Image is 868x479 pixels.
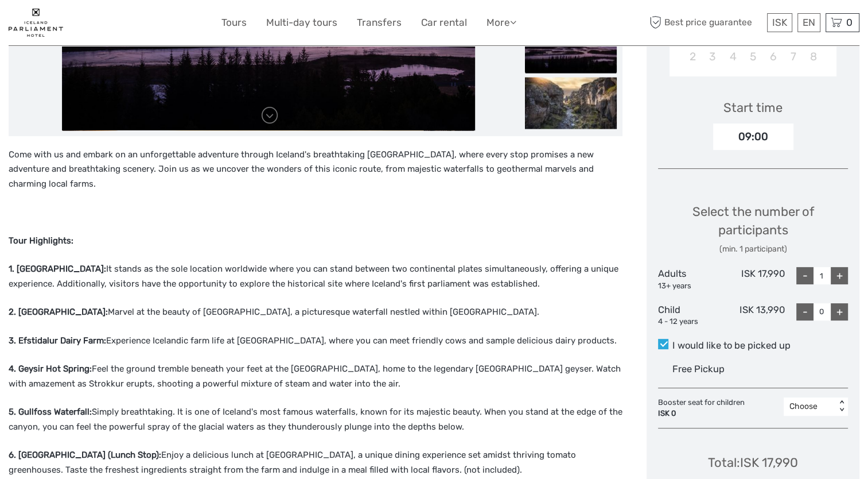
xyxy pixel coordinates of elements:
[9,364,92,374] strong: 4. Geysir Hot Spring:
[658,408,745,419] div: ISK 0
[357,14,402,31] a: Transfers
[9,9,63,37] img: 1848-c15d606b-bed4-4dbc-ad79-bfc14b96aa50_logo_small.jpg
[796,267,813,284] div: -
[722,303,785,327] div: ISK 13,990
[9,235,73,246] strong: Tour Highlights:
[804,47,824,66] div: Choose Saturday, November 8th, 2025
[743,47,763,66] div: Choose Wednesday, November 5th, 2025
[658,281,721,292] div: 13+ years
[16,20,130,29] p: We're away right now. Please check back later!
[672,364,725,374] span: Free Pickup
[9,148,622,192] p: Come with us and embark on an unforgettable adventure through Iceland's breathtaking [GEOGRAPHIC_...
[658,267,721,291] div: Adults
[763,47,783,66] div: Choose Thursday, November 6th, 2025
[658,397,750,419] div: Booster seat for children
[647,13,764,32] span: Best price guarantee
[723,99,783,117] div: Start time
[783,47,803,66] div: Choose Friday, November 7th, 2025
[844,17,854,28] span: 0
[486,14,516,31] a: More
[722,267,785,291] div: ISK 17,990
[713,123,793,150] div: 09:00
[421,14,467,31] a: Car rental
[796,303,813,320] div: -
[658,316,721,327] div: 4 - 12 years
[831,303,848,320] div: +
[723,47,743,66] div: Choose Tuesday, November 4th, 2025
[9,334,622,349] p: Experience Icelandic farm life at [GEOGRAPHIC_DATA], where you can meet friendly cows and sample ...
[797,13,820,32] div: EN
[9,450,161,460] strong: 6. [GEOGRAPHIC_DATA] (Lunch Stop):
[9,405,622,434] p: Simply breathtaking. It is one of Iceland's most famous waterfalls, known for its majestic beauty...
[9,264,106,274] strong: 1. [GEOGRAPHIC_DATA]:
[837,400,847,412] div: < >
[9,362,622,391] p: Feel the ground tremble beneath your feet at the [GEOGRAPHIC_DATA], home to the legendary [GEOGRA...
[658,339,848,353] label: I would like to be picked up
[658,303,721,327] div: Child
[525,21,617,73] img: 319fec83bea24a29931587fd159e8dd7_slider_thumbnail.jpeg
[132,18,146,32] button: Open LiveChat chat widget
[9,407,92,417] strong: 5. Gullfoss Waterfall:
[9,448,622,477] p: Enjoy a delicious lunch at [GEOGRAPHIC_DATA], a unique dining experience set amidst thriving toma...
[221,14,247,31] a: Tours
[703,47,723,66] div: Choose Monday, November 3rd, 2025
[9,335,106,346] strong: 3. Efstidalur Dairy Farm:
[525,77,617,129] img: 7eacc804f4d54ca3b102c41e4c28701e_slider_thumbnail.jpeg
[658,203,848,255] div: Select the number of participants
[9,305,622,320] p: Marvel at the beauty of [GEOGRAPHIC_DATA], a picturesque waterfall nestled within [GEOGRAPHIC_DATA].
[658,244,848,255] div: (min. 1 participant)
[708,454,798,472] div: Total : ISK 17,990
[9,262,622,291] p: It stands as the sole location worldwide where you can stand between two continental plates simul...
[682,47,702,66] div: Choose Sunday, November 2nd, 2025
[772,17,787,28] span: ISK
[789,401,830,412] div: Choose
[831,267,848,284] div: +
[266,14,337,31] a: Multi-day tours
[9,307,108,317] strong: 2. [GEOGRAPHIC_DATA]:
